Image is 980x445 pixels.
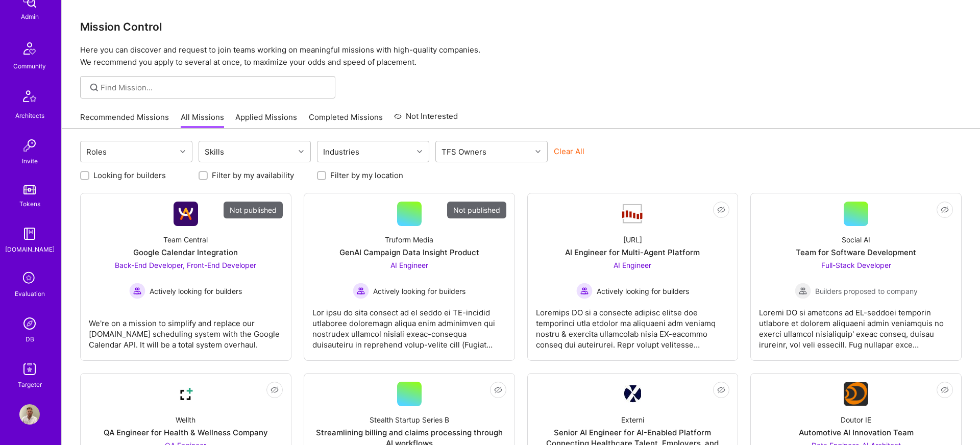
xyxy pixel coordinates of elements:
[23,185,36,194] img: tokens
[494,386,502,394] i: icon EyeClosed
[385,234,433,245] div: Truform Media
[941,386,949,394] i: icon EyeClosed
[19,404,40,425] img: User Avatar
[795,283,811,299] img: Builders proposed to company
[565,247,700,258] div: AI Engineer for Multi-Agent Platform
[717,386,725,394] i: icon EyeClosed
[447,202,506,218] div: Not published
[202,144,227,159] div: Skills
[89,202,283,352] a: Not publishedCompany LogoTeam CentralGoogle Calendar IntegrationBack-End Developer, Front-End Dev...
[309,112,383,129] a: Completed Missions
[212,170,294,181] label: Filter by my availability
[821,261,891,269] span: Full-Stack Developer
[181,112,224,129] a: All Missions
[536,299,730,350] div: Loremips DO si a consecte adipisc elitse doe temporinci utla etdolor ma aliquaeni adm veniamq nos...
[339,247,479,258] div: GenAI Campaign Data Insight Product
[271,386,279,394] i: icon EyeClosed
[759,299,953,350] div: Loremi DO si ametcons ad EL-seddoei temporin utlabore et dolorem aliquaeni admin veniamquis no ex...
[841,414,871,425] div: Doutor IE
[176,414,195,425] div: Wellth
[84,144,109,159] div: Roles
[163,234,208,245] div: Team Central
[796,247,916,258] div: Team for Software Development
[13,61,46,71] div: Community
[815,286,918,296] span: Builders proposed to company
[15,110,44,121] div: Architects
[180,149,185,154] i: icon Chevron
[417,149,422,154] i: icon Chevron
[330,170,403,181] label: Filter by my location
[799,427,914,438] div: Automotive AI Innovation Team
[621,414,644,425] div: Externi
[17,36,42,61] img: Community
[536,202,730,352] a: Company Logo[URL]AI Engineer for Multi-Agent PlatformAI Engineer Actively looking for buildersAct...
[88,82,100,93] i: icon SearchGrey
[941,206,949,214] i: icon EyeClosed
[353,283,369,299] img: Actively looking for builders
[842,234,870,245] div: Social AI
[19,359,40,379] img: Skill Targeter
[224,202,283,218] div: Not published
[26,334,34,344] div: DB
[576,283,593,299] img: Actively looking for builders
[133,247,238,258] div: Google Calendar Integration
[150,286,242,296] span: Actively looking for builders
[554,146,584,157] button: Clear All
[115,261,256,269] span: Back-End Developer, Front-End Developer
[89,310,283,350] div: We're on a mission to simplify and replace our [DOMAIN_NAME] scheduling system with the Google Ca...
[22,156,38,166] div: Invite
[21,11,39,22] div: Admin
[321,144,362,159] div: Industries
[844,382,868,406] img: Company Logo
[620,203,645,225] img: Company Logo
[17,404,42,425] a: User Avatar
[17,86,42,110] img: Architects
[597,286,689,296] span: Actively looking for builders
[174,382,198,406] img: Company Logo
[19,135,40,156] img: Invite
[15,288,45,299] div: Evaluation
[20,269,39,288] i: icon SelectionTeam
[370,414,449,425] div: Stealth Startup Series B
[80,112,169,129] a: Recommended Missions
[312,202,506,352] a: Not publishedTruform MediaGenAI Campaign Data Insight ProductAI Engineer Actively looking for bui...
[19,313,40,334] img: Admin Search
[19,224,40,244] img: guide book
[80,20,962,33] h3: Mission Control
[717,206,725,214] i: icon EyeClosed
[312,299,506,350] div: Lor ipsu do sita consect ad el seddo ei TE-incidid utlaboree doloremagn aliqua enim adminimven qu...
[235,112,297,129] a: Applied Missions
[623,234,642,245] div: [URL]
[129,283,145,299] img: Actively looking for builders
[759,202,953,352] a: Social AITeam for Software DevelopmentFull-Stack Developer Builders proposed to companyBuilders p...
[104,427,268,438] div: QA Engineer for Health & Wellness Company
[299,149,304,154] i: icon Chevron
[18,379,42,390] div: Targeter
[5,244,55,255] div: [DOMAIN_NAME]
[19,199,40,209] div: Tokens
[101,82,328,93] input: Find Mission...
[535,149,541,154] i: icon Chevron
[80,44,962,68] p: Here you can discover and request to join teams working on meaningful missions with high-quality ...
[614,261,651,269] span: AI Engineer
[394,110,458,129] a: Not Interested
[624,385,641,403] img: Company Logo
[93,170,166,181] label: Looking for builders
[174,202,198,226] img: Company Logo
[439,144,489,159] div: TFS Owners
[390,261,428,269] span: AI Engineer
[373,286,465,296] span: Actively looking for builders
